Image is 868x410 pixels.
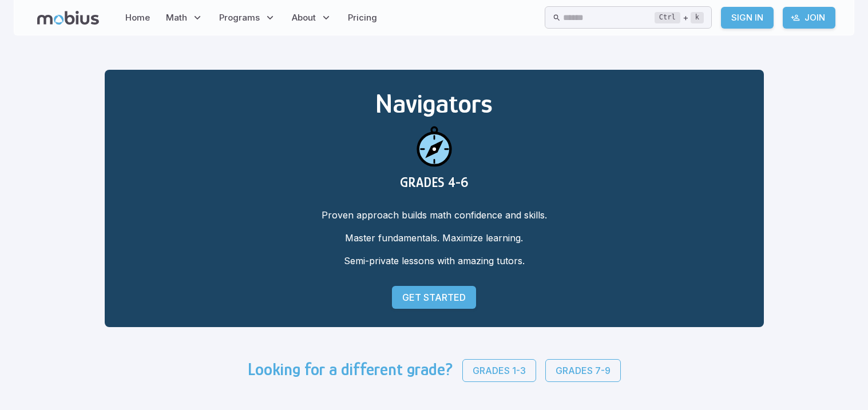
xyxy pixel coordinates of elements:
[655,11,704,25] div: +
[123,174,746,190] h3: GRADES 4-6
[344,5,381,31] a: Pricing
[721,7,774,29] a: Sign In
[462,359,536,382] a: Grades 1-3
[219,11,260,24] span: Programs
[407,119,462,174] img: navigators icon
[783,7,835,29] a: Join
[123,208,746,222] p: Proven approach builds math confidence and skills.
[166,11,187,24] span: Math
[392,286,476,309] a: Get Started
[691,12,704,23] kbd: k
[123,231,746,245] p: Master fundamentals. Maximize learning.
[292,11,316,24] span: About
[123,254,746,268] p: Semi-private lessons with amazing tutors.
[556,364,611,377] p: Grades 7-9
[123,88,746,119] h2: Navigators
[402,290,466,304] p: Get Started
[248,359,453,382] h3: Looking for a different grade?
[655,12,680,23] kbd: Ctrl
[473,364,526,377] p: Grades 1-3
[122,5,153,31] a: Home
[545,359,621,382] a: Grades 7-9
